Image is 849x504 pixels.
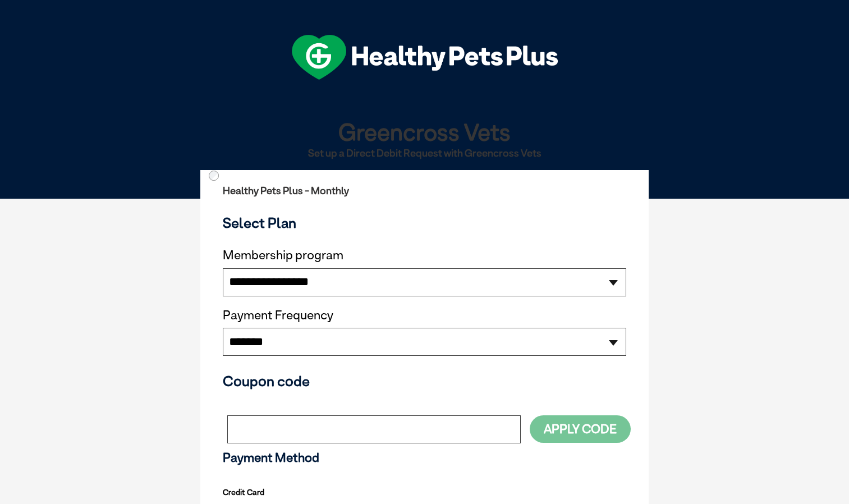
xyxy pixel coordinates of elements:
h2: Healthy Pets Plus - Monthly [223,185,626,196]
h3: Coupon code [223,373,626,390]
img: hpp-logo-landscape-green-white.png [292,35,558,80]
input: Direct Debit [209,171,219,181]
button: Apply Code [530,415,631,443]
h3: Select Plan [223,214,626,231]
h2: Set up a Direct Debit Request with Greencross Vets [205,148,644,159]
label: Membership program [223,248,626,263]
label: Credit Card [223,485,264,500]
label: Payment Frequency [223,308,333,323]
h3: Payment Method [223,451,626,465]
h1: Greencross Vets [205,119,644,144]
